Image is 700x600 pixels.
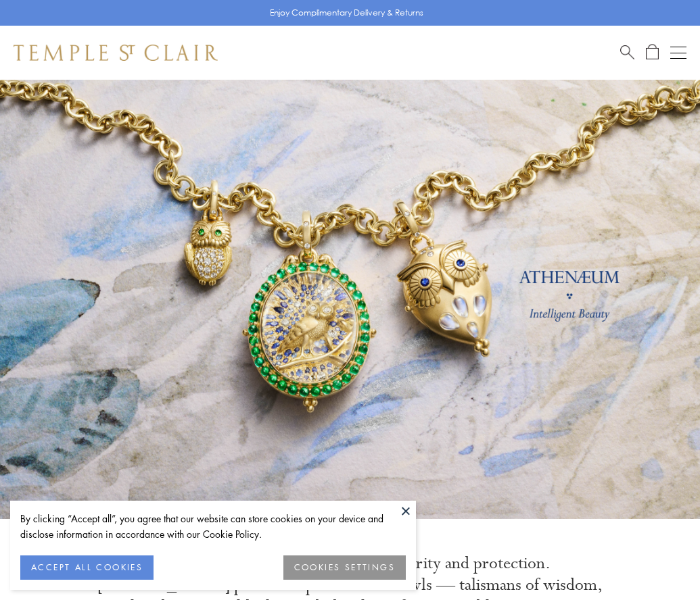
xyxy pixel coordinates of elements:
[270,6,423,20] p: Enjoy Complimentary Delivery & Returns
[20,511,406,542] div: By clicking “Accept all”, you agree that our website can store cookies on your device and disclos...
[670,45,686,61] button: Open navigation
[14,45,218,61] img: Temple St. Clair
[620,44,634,61] a: Search
[20,555,154,580] button: ACCEPT ALL COOKIES
[283,555,406,580] button: COOKIES SETTINGS
[646,44,659,61] a: Open Shopping Bag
